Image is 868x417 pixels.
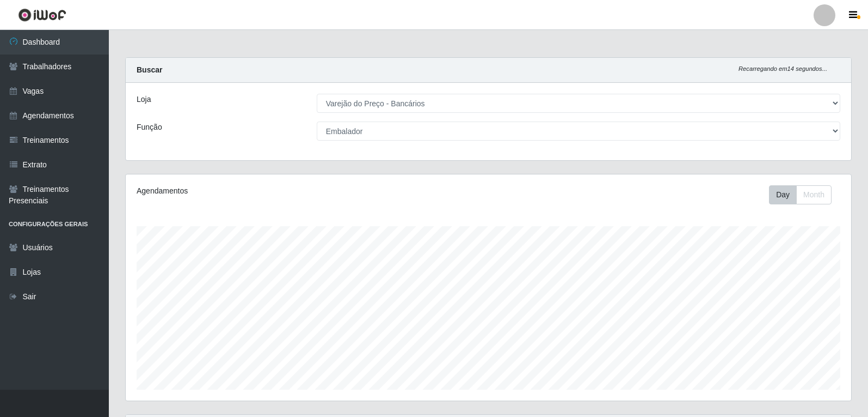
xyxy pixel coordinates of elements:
[137,94,151,105] label: Loja
[137,185,420,197] div: Agendamentos
[137,122,162,133] label: Função
[738,65,827,72] i: Recarregando em 14 segundos...
[769,185,832,204] div: First group
[796,185,832,204] button: Month
[18,8,66,22] img: CoreUI Logo
[769,185,797,204] button: Day
[137,65,162,74] strong: Buscar
[769,185,840,204] div: Toolbar with button groups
